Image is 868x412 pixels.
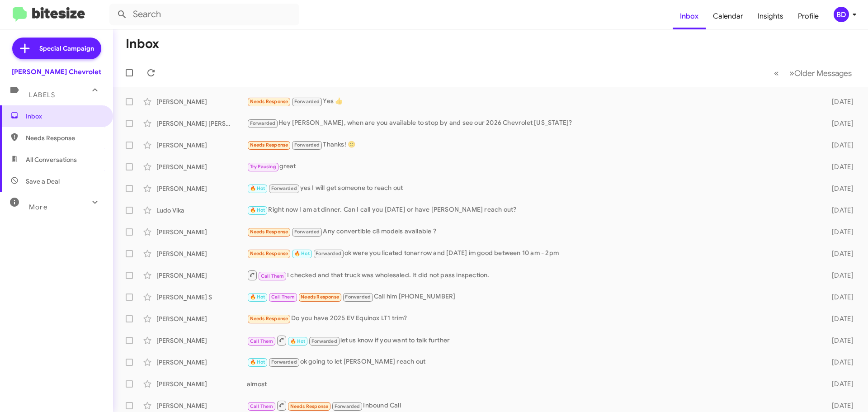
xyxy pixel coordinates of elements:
div: ok were you licated tonarrow and [DATE] im good between 10 am - 2pm [247,248,817,259]
span: All Conversations [26,155,77,164]
div: [PERSON_NAME] [156,227,247,237]
span: Try Pausing [250,164,276,170]
div: Do you have 2025 EV Equinox LT1 trim? [247,313,817,324]
div: [PERSON_NAME] [PERSON_NAME] [156,119,247,128]
div: ok going to let [PERSON_NAME] reach out [247,357,817,367]
button: BD [826,7,858,22]
div: [PERSON_NAME] Chevrolet [12,67,101,76]
div: Call him [PHONE_NUMBER] [247,292,817,302]
span: Labels [29,91,55,99]
div: [PERSON_NAME] [156,379,247,388]
div: [DATE] [817,336,861,345]
div: [PERSON_NAME] [156,271,247,280]
span: Needs Response [26,133,103,142]
span: 🔥 Hot [250,185,265,191]
span: Forwarded [269,185,299,193]
div: [PERSON_NAME] [156,401,247,410]
div: [DATE] [817,249,861,258]
span: Needs Response [250,251,288,256]
span: Forwarded [309,337,339,346]
span: Call Them [250,403,274,409]
div: [DATE] [817,141,861,150]
span: « [774,67,779,79]
div: [PERSON_NAME] S [156,293,247,302]
span: Forwarded [292,228,322,237]
span: More [29,203,47,211]
span: Forwarded [332,402,362,411]
button: Previous [769,64,784,82]
span: Call Them [271,294,295,300]
a: Profile [791,3,826,29]
div: yes I will get someone to reach out [247,183,817,194]
div: [PERSON_NAME] [156,141,247,150]
div: [DATE] [817,227,861,237]
span: Forwarded [314,250,344,258]
span: Inbox [26,112,103,121]
span: Forwarded [343,293,373,302]
div: [DATE] [817,358,861,367]
div: Right now I am at dinner. Can I call you [DATE] or have [PERSON_NAME] reach out? [247,205,817,215]
span: Save a Deal [26,177,60,186]
a: Insights [750,3,791,29]
div: Hey [PERSON_NAME], when are you available to stop by and see our 2026 Chevrolet [US_STATE]? [247,118,817,128]
span: 🔥 Hot [294,251,310,256]
div: [PERSON_NAME] [156,336,247,345]
div: [PERSON_NAME] [156,358,247,367]
div: [DATE] [817,271,861,280]
div: [PERSON_NAME] [156,162,247,171]
span: 🔥 Hot [250,359,265,365]
span: Call Them [250,338,274,344]
div: Inbound Call [247,400,817,411]
div: [DATE] [817,184,861,193]
a: Calendar [706,3,750,29]
div: [PERSON_NAME] [156,249,247,258]
span: Forwarded [292,98,322,106]
div: Any convertible c8 models available ? [247,227,817,237]
a: Inbox [673,3,706,29]
span: 🔥 Hot [250,294,265,300]
div: almost [247,379,817,388]
div: [DATE] [817,97,861,106]
div: Thanks! 🙂 [247,140,817,150]
div: I checked and that truck was wholesaled. It did not pass inspection. [247,270,817,281]
div: [DATE] [817,379,861,388]
h1: Inbox [126,37,159,51]
span: Special Campaign [39,44,94,53]
span: Call Them [261,273,284,279]
span: Forwarded [269,358,299,367]
div: [DATE] [817,119,861,128]
span: Needs Response [301,294,339,300]
span: Needs Response [290,403,329,409]
button: Next [784,64,857,82]
div: [DATE] [817,293,861,302]
input: Search [109,4,299,25]
span: 🔥 Hot [290,338,306,344]
div: BD [834,7,849,22]
a: Special Campaign [12,38,101,59]
span: Forwarded [248,119,278,128]
span: Forwarded [292,141,322,150]
div: [DATE] [817,314,861,323]
div: [DATE] [817,401,861,410]
div: [DATE] [817,206,861,215]
span: 🔥 Hot [250,207,265,213]
div: great [247,161,817,172]
div: [PERSON_NAME] [156,314,247,323]
div: let us know if you want to talk further [247,335,817,346]
span: Needs Response [250,229,288,235]
span: Needs Response [250,99,288,104]
nav: Page navigation example [769,64,857,82]
div: Yes 👍 [247,96,817,107]
span: Needs Response [250,316,288,322]
span: Needs Response [250,142,288,148]
div: [PERSON_NAME] [156,97,247,106]
span: » [789,67,794,79]
div: Ludo Vika [156,206,247,215]
div: [PERSON_NAME] [156,184,247,193]
div: [DATE] [817,162,861,171]
span: Older Messages [794,68,852,78]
